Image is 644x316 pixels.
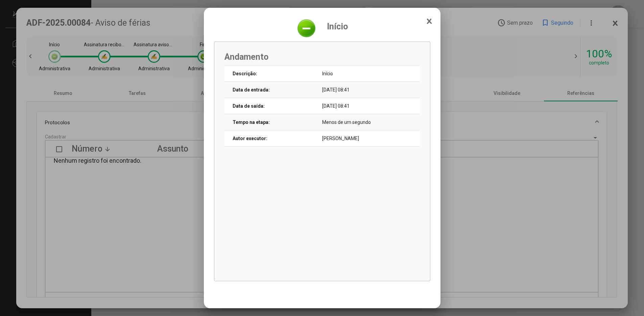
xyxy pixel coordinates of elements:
b: Data de saída: [233,103,265,109]
td: Início [322,65,420,82]
b: Autor executor: [233,136,267,141]
b: Descrição: [233,71,257,76]
td: [PERSON_NAME] [322,130,420,147]
td: [DATE] 08:41 [322,98,420,114]
td: Menos de um segundo [322,114,420,130]
b: Tempo na etapa: [233,120,270,125]
div: Início [327,22,348,31]
b: Data de entrada: [233,87,270,93]
span: Andamento [224,52,420,62]
td: [DATE] 08:41 [322,82,420,98]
